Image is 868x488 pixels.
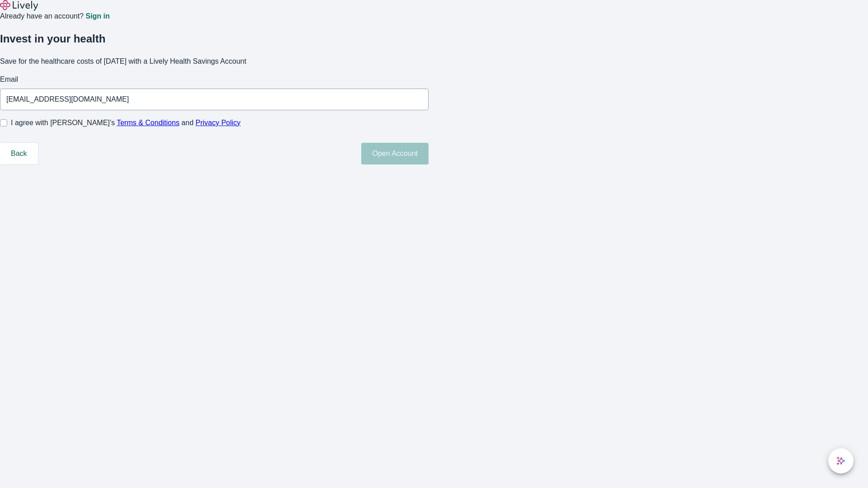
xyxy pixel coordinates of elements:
button: chat [828,448,854,474]
a: Sign in [85,13,109,20]
a: Terms & Conditions [117,119,179,127]
svg: Lively AI Assistant [836,456,845,465]
span: I agree with [PERSON_NAME]’s and [11,117,241,128]
a: Privacy Policy [196,119,241,127]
